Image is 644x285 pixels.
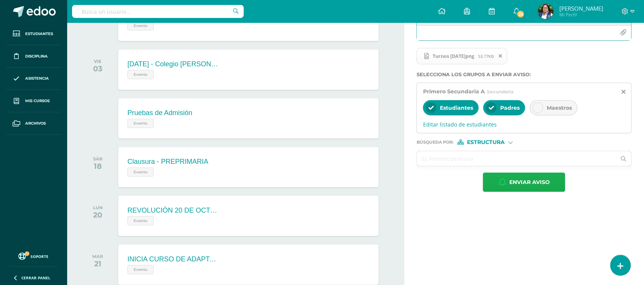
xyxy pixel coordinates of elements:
span: [PERSON_NAME] [559,5,603,12]
span: Evento [127,119,154,128]
span: Estudiantes [440,104,473,111]
span: Búsqueda por : [417,140,454,144]
a: Disciplina [6,45,61,68]
span: Asistencia [25,75,49,82]
span: Mi Perfil [559,11,603,18]
img: 7ab285121826231a63682abc32cdc9f2.png [538,4,554,19]
button: Enviar aviso [483,173,565,192]
span: Estudiantes [25,31,53,37]
span: Editar listado de estudiantes [423,121,625,128]
span: 25 [517,10,525,18]
div: 03 [93,64,102,73]
span: Enviar aviso [509,173,550,192]
span: Soporte [31,254,49,259]
div: Pruebas de Admisión [127,109,192,117]
a: Soporte [9,251,58,261]
span: Maestros [547,104,572,111]
span: Archivos [25,120,46,126]
span: Evento [127,168,154,177]
span: Evento [127,21,154,30]
div: 20 [93,210,103,219]
div: REVOLUCIÓN 20 DE OCTUBRE - Asueto [127,207,219,215]
span: Secundaria [487,89,514,94]
span: Evento [127,70,154,79]
div: MAR [92,254,103,259]
div: [DATE] - Colegio [PERSON_NAME] [127,60,219,68]
div: INICIA CURSO DE ADAPTACIÓN - ALUMNOS DE PRIMER INGRESO DE PREPRIMARIA [127,255,219,263]
div: 21 [92,259,103,268]
span: Evento [127,216,154,226]
div: Clausura - PREPRIMARIA [127,158,208,166]
span: Disciplina [25,53,48,59]
div: LUN [93,205,103,210]
input: Ej. Primero primaria [417,151,616,166]
span: Cerrar panel [21,275,50,280]
div: VIE [93,59,102,64]
label: Selecciona los grupos a enviar aviso : [417,72,632,77]
span: Turnos 12 de sep.png [417,48,507,65]
div: SÁB [93,156,103,162]
a: Mis cursos [6,90,61,112]
a: Archivos [6,112,61,135]
span: 53.77KB [478,53,494,59]
span: Estructura [467,140,505,144]
a: Estudiantes [6,23,61,45]
div: [object Object] [457,139,515,145]
div: 18 [93,162,103,171]
input: Busca un usuario... [72,5,244,18]
a: Asistencia [6,68,61,90]
span: Turnos [DATE]png [429,53,478,59]
span: Padres [500,104,520,111]
span: Primero Secundaria A [423,88,485,95]
span: Evento [127,265,154,274]
span: Remover archivo [494,52,507,60]
span: Mis cursos [25,98,50,104]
